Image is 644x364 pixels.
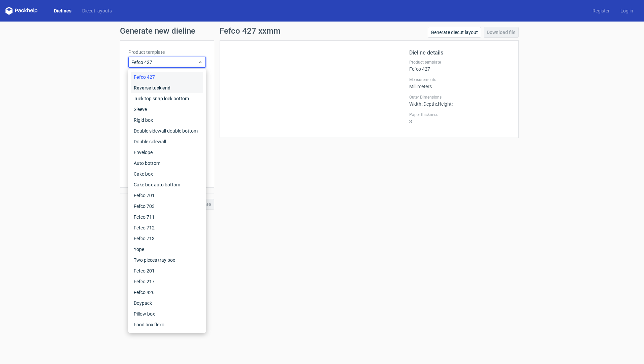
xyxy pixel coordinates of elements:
[409,77,510,89] div: Millimeters
[409,60,510,65] label: Product template
[409,95,510,100] label: Outer Dimensions
[131,179,203,190] div: Cake box auto bottom
[120,27,524,35] h1: Generate new dieline
[220,27,281,35] h1: Fefco 427 xxmm
[131,136,203,147] div: Double sidewall
[615,7,639,14] a: Log in
[409,77,510,82] label: Measurements
[131,287,203,298] div: Fefco 426
[131,233,203,244] div: Fefco 713
[128,49,206,56] label: Product template
[131,190,203,201] div: Fefco 701
[131,222,203,233] div: Fefco 712
[409,112,510,124] div: 3
[131,244,203,255] div: Yope
[428,27,481,38] a: Generate diecut layout
[131,125,203,136] div: Double sidewall double bottom
[131,212,203,222] div: Fefco 711
[131,201,203,212] div: Fefco 703
[587,7,615,14] a: Register
[409,60,510,72] div: Fefco 427
[131,298,203,308] div: Doypack
[409,101,422,107] span: Width :
[131,115,203,125] div: Rigid box
[131,276,203,287] div: Fefco 217
[131,104,203,115] div: Sleeve
[437,101,453,107] span: , Height :
[131,308,203,319] div: Pillow box
[131,72,203,82] div: Fefco 427
[131,59,198,66] span: Fefco 427
[77,7,117,14] a: Diecut layouts
[409,49,510,57] h2: Dieline details
[131,319,203,330] div: Food box flexo
[131,147,203,158] div: Envelope
[422,101,437,107] span: , Depth :
[131,93,203,104] div: Tuck top snap lock bottom
[131,82,203,93] div: Reverse tuck end
[131,169,203,179] div: Cake box
[131,255,203,265] div: Two pieces tray box
[409,112,510,117] label: Paper thickness
[49,7,77,14] a: Dielines
[131,265,203,276] div: Fefco 201
[131,158,203,169] div: Auto bottom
